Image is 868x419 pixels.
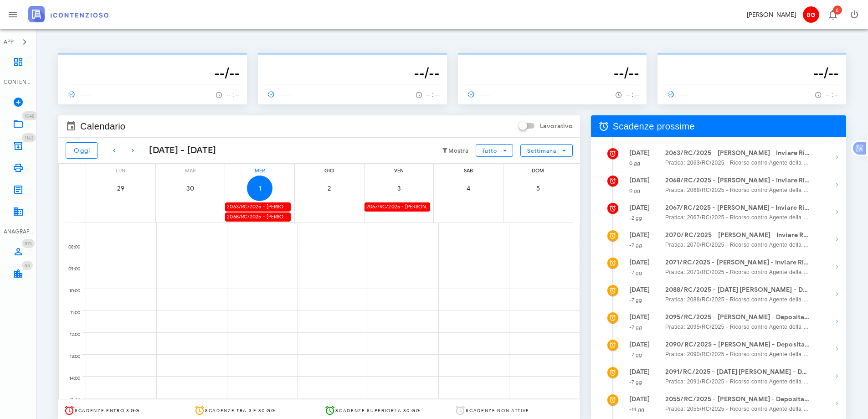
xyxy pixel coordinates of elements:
[665,186,810,195] span: Pratica: 2068/RC/2025 - Ricorso contro Agente della Riscossione - prov. di [GEOGRAPHIC_DATA]
[629,149,650,157] strong: [DATE]
[629,352,642,358] small: -7 gg
[828,230,846,248] button: Mostra dettagli
[59,352,82,362] div: 13:00
[629,395,650,403] strong: [DATE]
[156,164,225,176] div: mar
[66,64,240,82] h3: --/--
[665,176,810,186] strong: 2068/RC/2025 - [PERSON_NAME] - Inviare Ricorso
[503,164,573,176] div: dom
[665,285,810,295] strong: 2088/RC/2025 - [DATE] [PERSON_NAME] - Deposita la Costituzione in [GEOGRAPHIC_DATA]
[142,144,216,157] div: [DATE] - [DATE]
[613,119,695,134] span: Scadenze prossime
[665,340,810,350] strong: 2090/RC/2025 - [PERSON_NAME] - Deposita la Costituzione in Giudizio
[665,322,810,331] span: Pratica: 2095/RC/2025 - Ricorso contro Agente della Riscossione - prov. di Ragusa, Consorzio Di B...
[466,408,529,414] span: Scadenze non attive
[665,258,810,268] strong: 2071/RC/2025 - [PERSON_NAME] - Inviare Ricorso
[822,4,843,26] button: Distintivo
[456,176,481,201] button: 4
[365,202,430,211] div: 2067/RC/2025 - [PERSON_NAME] - Inviare Ricorso
[828,367,846,385] button: Mostra dettagli
[22,239,35,248] span: Distintivo
[465,88,495,101] a: ------
[59,242,82,252] div: 08:00
[629,187,640,194] small: 0 gg
[629,231,650,239] strong: [DATE]
[295,164,364,176] div: gio
[629,368,650,376] strong: [DATE]
[665,240,810,249] span: Pratica: 2070/RC/2025 - Ricorso contro Agente della Riscossione - prov. di Ragusa
[629,176,650,184] strong: [DATE]
[665,295,810,304] span: Pratica: 2088/RC/2025 - Ricorso contro Agente della Riscossione - prov. di Ragusa, Consorzio Di B...
[629,297,642,303] small: -7 gg
[59,308,82,318] div: 11:00
[178,185,203,192] span: 30
[66,142,98,159] button: Oggi
[629,313,650,321] strong: [DATE]
[665,367,810,377] strong: 2091/RC/2025 - [DATE] [PERSON_NAME] - Deposita la Costituzione in [GEOGRAPHIC_DATA]
[665,90,691,98] span: ------
[25,263,30,269] span: 55
[59,395,82,405] div: 15:00
[4,228,33,236] div: ANAGRAFICA
[108,176,134,201] button: 29
[225,164,294,176] div: mer
[665,312,810,322] strong: 2095/RC/2025 - [PERSON_NAME] - Deposita la Costituzione in Giudizio
[265,64,439,82] h3: --/--
[665,268,810,277] span: Pratica: 2071/RC/2025 - Ricorso contro Agente della Riscossione - prov. di [GEOGRAPHIC_DATA]
[225,212,291,221] div: 2068/RC/2025 - [PERSON_NAME] - Inviare Ricorso
[665,88,695,101] a: ------
[247,176,272,201] button: 1
[265,88,295,101] a: ------
[803,6,819,23] span: BG
[833,5,842,15] span: Distintivo
[665,64,839,82] h3: --/--
[828,285,846,303] button: Mostra dettagli
[629,204,650,212] strong: [DATE]
[28,6,108,22] img: logo-text-2x.png
[25,135,33,141] span: 1163
[386,176,412,201] button: 3
[665,203,810,213] strong: 2067/RC/2025 - [PERSON_NAME] - Inviare Ricorso
[59,373,82,383] div: 14:00
[828,148,846,166] button: Mostra dettagli
[465,90,492,98] span: ------
[665,394,810,404] strong: 2055/RC/2025 - [PERSON_NAME] - Deposita la Costituzione in [GEOGRAPHIC_DATA]
[520,144,573,157] button: Settimana
[456,185,481,192] span: 4
[317,185,342,192] span: 2
[66,88,96,101] a: ------
[482,147,497,154] span: Tutto
[525,176,551,201] button: 5
[317,176,342,201] button: 2
[22,111,37,120] span: Distintivo
[247,185,272,192] span: 1
[665,213,810,222] span: Pratica: 2067/RC/2025 - Ricorso contro Agente della Riscossione - prov. di [GEOGRAPHIC_DATA]
[225,202,291,211] div: 2063/RC/2025 - [PERSON_NAME] - Inviare Ricorso
[629,215,642,221] small: -2 gg
[828,176,846,194] button: Mostra dettagli
[828,394,846,413] button: Mostra dettagli
[629,406,645,413] small: -14 gg
[226,92,240,98] span: -- : --
[66,90,92,98] span: ------
[22,261,33,270] span: Distintivo
[828,203,846,221] button: Mostra dettagli
[629,379,642,385] small: -7 gg
[629,242,642,248] small: -7 gg
[629,259,650,266] strong: [DATE]
[75,408,140,414] span: Scadenze entro 3 gg
[665,57,839,64] p: --------------
[108,185,134,192] span: 29
[665,377,810,386] span: Pratica: 2091/RC/2025 - Ricorso contro Agente della Riscossione - prov. di Ragusa, Agenzia delle ...
[826,92,839,98] span: -- : --
[800,4,822,26] button: BG
[265,57,439,64] p: --------------
[629,341,650,348] strong: [DATE]
[828,258,846,276] button: Mostra dettagli
[476,144,513,157] button: Tutto
[629,269,642,276] small: -7 gg
[665,230,810,240] strong: 2070/RC/2025 - [PERSON_NAME] - Inviare Ricorso
[828,312,846,331] button: Mostra dettagli
[626,92,639,98] span: -- : --
[665,350,810,359] span: Pratica: 2090/RC/2025 - Ricorso contro Agente della Riscossione - prov. di Ragusa, Agenzia delle ...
